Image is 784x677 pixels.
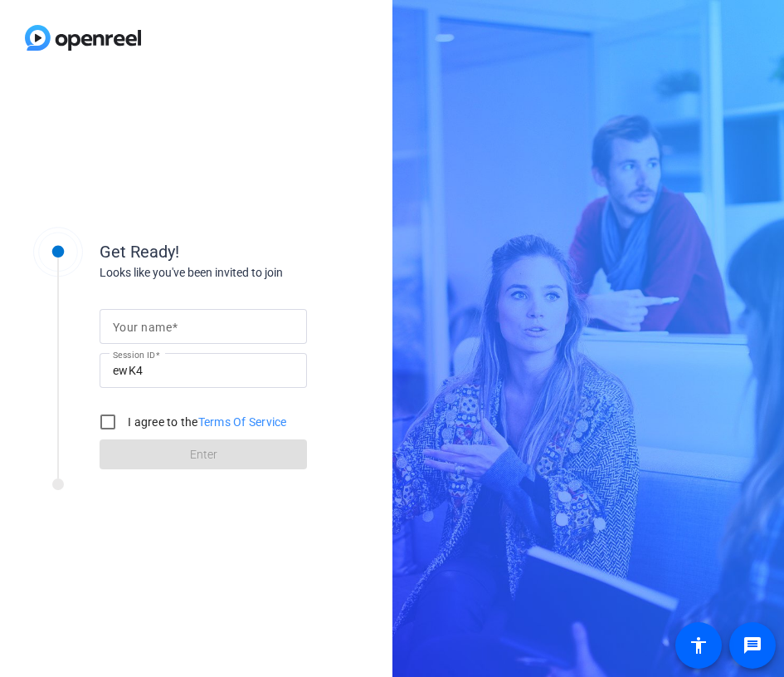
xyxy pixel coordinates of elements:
[113,350,155,360] mat-label: Session ID
[743,635,762,655] mat-icon: message
[100,264,431,282] div: Looks like you've been invited to join
[100,239,431,264] div: Get Ready!
[198,415,287,429] a: Terms Of Service
[124,414,287,430] label: I agree to the
[113,321,172,334] mat-label: Your name
[689,635,709,655] mat-icon: accessibility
